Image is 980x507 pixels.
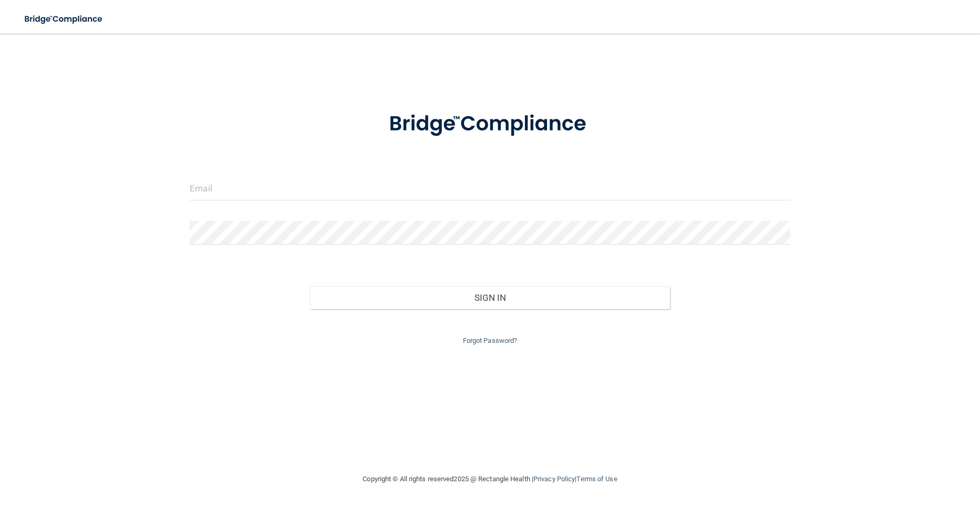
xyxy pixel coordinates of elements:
a: Forgot Password? [463,337,518,344]
button: Sign In [310,286,670,309]
input: Email [190,177,790,200]
img: bridge_compliance_login_screen.278c3ca4.svg [16,8,112,30]
a: Privacy Policy [533,475,575,483]
a: Terms of Use [576,475,617,483]
div: Copyright © All rights reserved 2025 @ Rectangle Health | | [298,462,682,496]
img: bridge_compliance_login_screen.278c3ca4.svg [367,97,612,151]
